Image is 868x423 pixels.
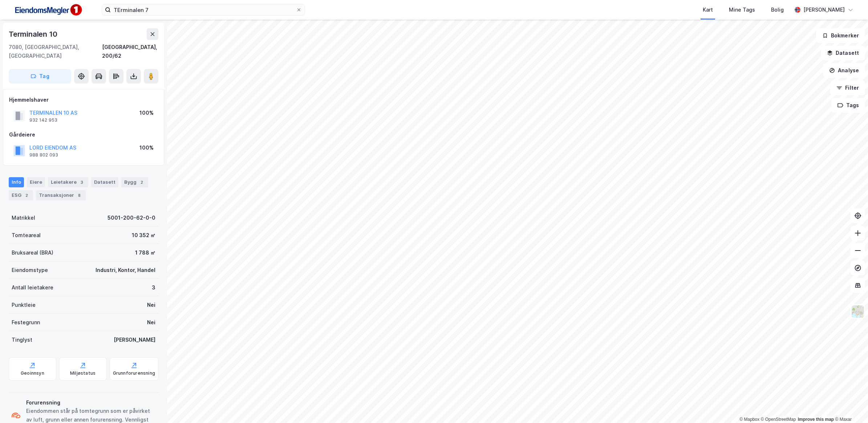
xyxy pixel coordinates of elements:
div: Matrikkel [12,213,35,222]
a: Mapbox [739,417,759,422]
div: Bruksareal (BRA) [12,248,53,257]
button: Bokmerker [816,28,865,43]
div: Nei [147,301,155,309]
div: 7080, [GEOGRAPHIC_DATA], [GEOGRAPHIC_DATA] [9,43,102,60]
div: Tinglyst [12,335,32,344]
div: 100% [139,109,154,117]
div: Miljøstatus [70,370,96,376]
a: Improve this map [798,417,834,422]
div: 5001-200-62-0-0 [108,213,155,222]
img: F4PB6Px+NJ5v8B7XTbfpPpyloAAAAASUVORK5CYII= [12,2,84,18]
div: Kontrollprogram for chat [832,388,868,423]
div: 8 [76,192,83,199]
div: 1 788 ㎡ [135,248,155,257]
div: Bygg [121,177,148,187]
div: 3 [78,179,85,186]
div: Tomteareal [12,231,41,240]
div: Nei [147,318,155,327]
a: OpenStreetMap [761,417,796,422]
button: Tag [9,69,71,84]
div: 10 352 ㎡ [132,231,155,240]
div: Forurensning [26,398,155,407]
div: 2 [23,192,30,199]
div: Punktleie [12,301,36,309]
div: Info [9,177,24,187]
div: Leietakere [48,177,88,187]
div: Terminalen 10 [9,28,58,40]
div: Industri, Kontor, Handel [96,266,155,274]
div: [PERSON_NAME] [803,5,845,14]
div: [PERSON_NAME] [114,335,155,344]
div: Transaksjoner [36,190,86,200]
button: Datasett [821,46,865,60]
div: 100% [139,143,154,152]
div: Gårdeiere [9,130,158,139]
div: Eiendomstype [12,266,48,274]
iframe: Chat Widget [832,388,868,423]
input: Søk på adresse, matrikkel, gårdeiere, leietakere eller personer [111,4,296,15]
div: Geoinnsyn [21,370,44,376]
div: Antall leietakere [12,283,53,292]
div: Mine Tags [729,5,755,14]
div: Grunnforurensning [113,370,155,376]
div: Datasett [91,177,118,187]
div: 2 [138,179,145,186]
div: Eiere [27,177,45,187]
img: Z [851,305,865,318]
div: 988 802 093 [29,152,58,158]
div: 932 142 953 [29,117,57,123]
button: Filter [830,81,865,95]
div: 3 [152,283,155,292]
div: Bolig [771,5,784,14]
div: Festegrunn [12,318,40,327]
button: Analyse [823,63,865,78]
div: Hjemmelshaver [9,95,158,104]
div: Kart [703,5,713,14]
div: ESG [9,190,33,200]
button: Tags [831,98,865,113]
div: [GEOGRAPHIC_DATA], 200/62 [102,43,158,60]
